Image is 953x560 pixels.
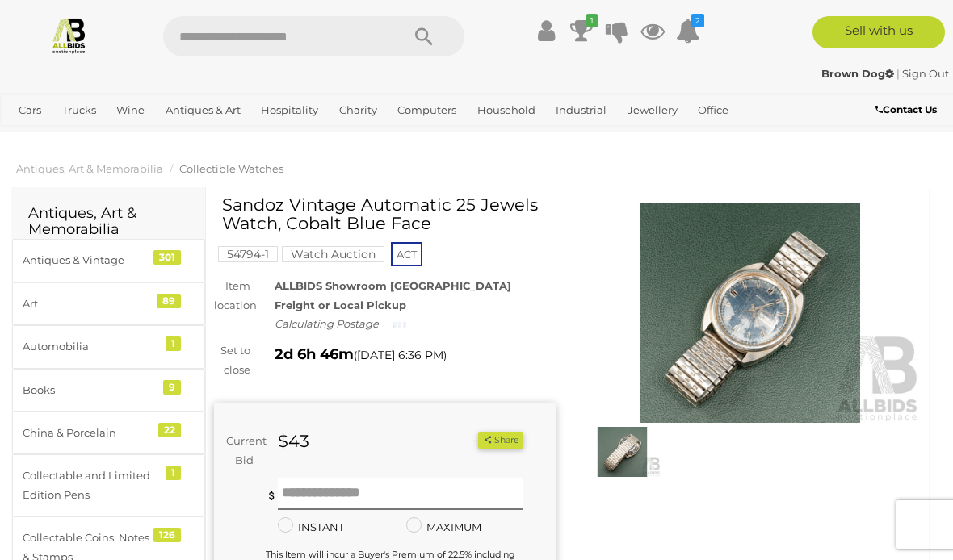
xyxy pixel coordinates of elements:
a: Antiques, Art & Memorabilia [16,162,163,175]
strong: Freight or Local Pickup [275,299,406,311]
i: 2 [691,14,704,27]
div: Antiques & Vintage [23,251,156,270]
a: Art 89 [12,282,205,325]
h1: Sandoz Vintage Automatic 25 Jewels Watch, Cobalt Blue Face [222,195,552,232]
div: 9 [163,380,181,395]
b: Contact Us [875,103,937,115]
h2: Antiques, Art & Memorabilia [28,206,189,238]
span: | [896,67,900,80]
span: ( ) [354,349,447,361]
strong: ALLBIDS Showroom [GEOGRAPHIC_DATA] [275,279,511,292]
a: 54794-1 [218,248,278,261]
i: 1 [586,14,598,27]
a: Jewellery [621,97,684,123]
a: Sports [12,123,58,150]
label: INSTANT [278,518,344,537]
div: Art [23,295,156,313]
a: Household [471,97,542,123]
mark: 54794-1 [218,246,278,262]
a: Sign Out [902,67,949,80]
button: Search [384,16,464,56]
button: Share [478,432,523,449]
a: 2 [676,16,700,45]
a: Computers [391,97,463,123]
label: MAXIMUM [406,518,481,537]
img: small-loading.gif [393,320,406,329]
a: Sell with us [812,16,945,48]
a: Trucks [56,97,103,123]
a: Collectable and Limited Edition Pens 1 [12,454,205,516]
div: 89 [157,294,181,308]
a: Industrial [549,97,613,123]
div: Automobilia [23,337,156,356]
a: Cars [12,97,48,123]
div: Collectable and Limited Edition Pens [23,466,156,504]
span: [DATE] 6:36 PM [357,348,443,362]
div: 301 [153,250,181,265]
a: Charity [333,97,384,123]
a: Antiques & Art [159,97,247,123]
a: 1 [569,16,594,45]
a: Wine [110,97,151,123]
div: Books [23,381,156,399]
img: Allbids.com.au [50,16,88,54]
i: Calculating Postage [275,317,379,330]
a: Books 9 [12,369,205,412]
a: Brown Dog [821,67,896,80]
div: 1 [166,466,181,480]
a: Antiques & Vintage 301 [12,239,205,282]
strong: 2d 6h 46m [275,345,354,363]
strong: $43 [278,431,309,451]
strong: Brown Dog [821,67,894,80]
a: Contact Us [875,101,941,119]
div: 126 [153,528,181,542]
div: China & Porcelain [23,424,156,442]
span: ACT [391,242,422,266]
a: China & Porcelain 22 [12,412,205,454]
a: Collectible Watches [179,162,283,175]
a: Hospitality [254,97,325,123]
a: [GEOGRAPHIC_DATA] [66,123,194,150]
li: Watch this item [460,433,476,449]
div: Current Bid [214,432,266,470]
a: Automobilia 1 [12,325,205,368]
img: Sandoz Vintage Automatic 25 Jewels Watch, Cobalt Blue Face [584,427,661,477]
a: Office [691,97,735,123]
div: Item location [202,277,262,315]
mark: Watch Auction [282,246,384,262]
div: 1 [166,336,181,351]
div: 22 [158,423,181,437]
img: Sandoz Vintage Automatic 25 Jewels Watch, Cobalt Blue Face [580,203,922,423]
a: Watch Auction [282,248,384,261]
div: Set to close [202,341,262,379]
